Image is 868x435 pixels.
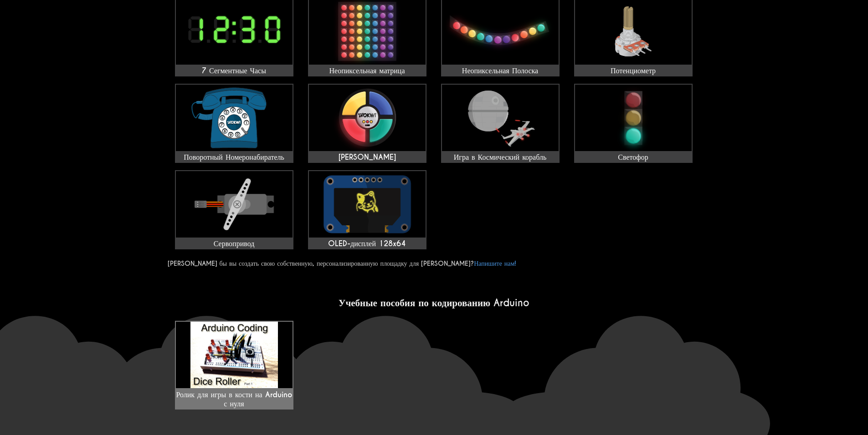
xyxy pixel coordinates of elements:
a: Игра в Космический корабль [441,84,560,163]
ya-tr-span: 7 Сегментные Часы [202,66,266,76]
ya-tr-span: Потенциометр [611,66,656,76]
a: Напишите нам! [474,259,516,268]
ya-tr-span: Светофор [618,152,648,162]
img: Игра в Космический корабль [442,85,559,151]
ya-tr-span: Ролик для игры в кости на Arduino с нуля [176,390,292,409]
ya-tr-span: Игра в Космический корабль [454,152,546,162]
a: [PERSON_NAME] [308,84,426,163]
img: Саймон Гейм [309,85,426,151]
ya-tr-span: Неопиксельная Полоска [462,66,538,76]
ya-tr-span: OLED-дисплей 128x64 [328,239,406,248]
ya-tr-span: [PERSON_NAME] бы вы создать свою собственную, персонализированную площадку для [PERSON_NAME]? [168,259,474,268]
img: Поворотный Номеронабиратель [176,85,293,151]
img: OLED-дисплей 128x64 [309,171,426,238]
ya-tr-span: Сервопривод [214,239,255,248]
img: Светофор [575,85,692,151]
ya-tr-span: Неопиксельная матрица [329,66,405,76]
a: Светофор [574,84,693,163]
a: Поворотный Номеронабиратель [175,84,293,163]
ya-tr-span: Учебные пособия по кодированию Arduino [339,297,529,309]
ya-tr-span: [PERSON_NAME] [339,152,396,162]
img: Сервопривод [176,171,293,238]
img: maxresdefault.jpg [176,322,293,388]
a: Сервопривод [175,170,293,249]
a: Ролик для игры в кости на Arduino с нуля [175,321,293,410]
ya-tr-span: Поворотный Номеронабиратель [184,152,284,162]
a: OLED-дисплей 128x64 [308,170,426,249]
